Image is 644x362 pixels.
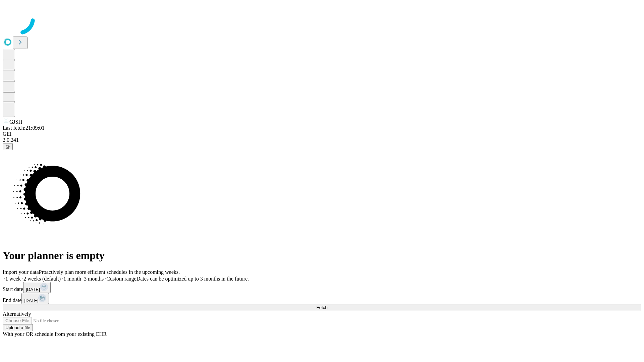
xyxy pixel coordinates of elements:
[3,331,107,337] span: With your OR schedule from your existing EHR
[3,125,45,131] span: Last fetch: 21:09:01
[21,293,49,304] button: [DATE]
[3,269,39,275] span: Import your data
[3,131,641,137] div: GEI
[3,324,33,331] button: Upload a file
[3,143,13,150] button: @
[3,282,641,293] div: Start date
[39,269,180,275] span: Proactively plan more efficient schedules in the upcoming weeks.
[23,276,61,282] span: 2 weeks (default)
[5,276,21,282] span: 1 week
[5,144,10,149] span: @
[3,137,641,143] div: 2.0.241
[3,304,641,311] button: Fetch
[84,276,104,282] span: 3 months
[137,276,249,282] span: Dates can be optimized up to 3 months in the future.
[3,249,641,262] h1: Your planner is empty
[9,119,22,125] span: GJSH
[23,282,51,293] button: [DATE]
[63,276,81,282] span: 1 month
[3,293,641,304] div: End date
[3,311,31,317] span: Alternatively
[316,305,327,310] span: Fetch
[106,276,136,282] span: Custom range
[26,287,40,292] span: [DATE]
[24,298,38,303] span: [DATE]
